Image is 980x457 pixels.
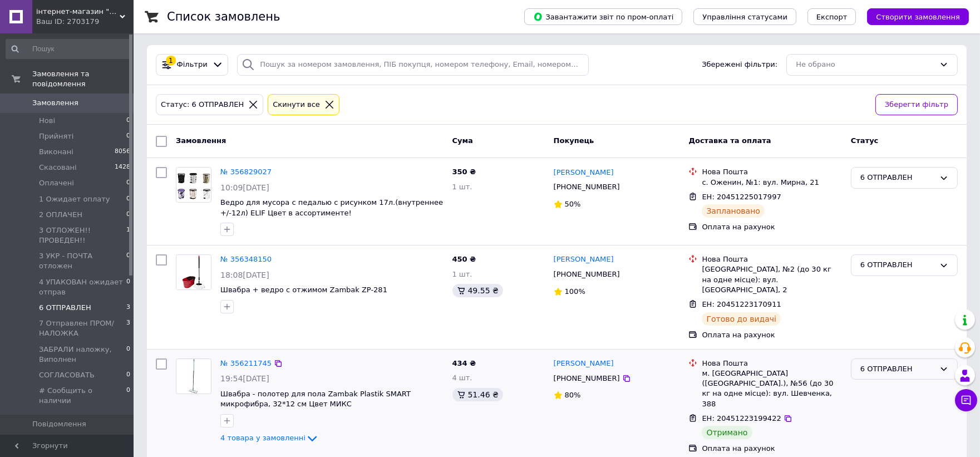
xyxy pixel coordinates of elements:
span: 350 ₴ [452,168,476,176]
span: Виконані [39,147,73,157]
span: 19:54[DATE] [220,374,269,383]
div: Заплановано [702,204,765,218]
span: Оплачені [39,178,74,188]
div: 49.55 ₴ [452,284,503,297]
input: Пошук [6,39,131,59]
span: 0 [126,131,130,141]
h1: Список замовлень [167,10,280,23]
div: [GEOGRAPHIC_DATA], №2 (до 30 кг на одне місце): вул. [GEOGRAPHIC_DATA], 2 [702,264,841,295]
span: Замовлення та повідомлення [32,69,134,89]
span: Прийняті [39,131,73,141]
a: Створити замовлення [856,12,969,21]
span: 10:09[DATE] [220,183,269,192]
span: ЕН: 20451223199422 [702,414,781,422]
div: 6 ОТПРАВЛЕН [860,172,935,184]
span: Фільтри [177,60,208,70]
span: 0 [126,386,130,406]
a: Фото товару [176,254,211,290]
span: Скасовані [39,163,77,173]
span: Cума [452,136,473,145]
span: 2 ОПЛАЧЕН [39,210,82,220]
span: 3 [126,303,130,313]
span: інтернет-магазин "1000 Дрібниць" [36,7,120,17]
button: Експорт [807,8,856,25]
span: 1428 [115,163,130,173]
span: [PHONE_NUMBER] [554,183,620,191]
a: Швабра + ведро с отжимом Zambak ZP-281 [220,286,387,294]
a: Ведро для мусора c педалью с рисунком 17л.(внутреннее +/-12л) ELIF Цвет в ассортименте! [220,198,443,217]
div: Готово до видачі [702,312,781,326]
span: 0 [126,277,130,297]
span: ЗАБРАЛИ наложку, Виполнен [39,345,126,365]
span: Зберегти фільтр [885,99,948,111]
a: Швабра - полотер для пола Zambak Plastik SMART микрофибра, 32*12 см Цвет МИКС [220,390,411,409]
span: [PHONE_NUMBER] [554,270,620,278]
button: Завантажити звіт по пром-оплаті [524,8,682,25]
span: Завантажити звіт по пром-оплаті [533,12,673,22]
span: 18:08[DATE] [220,271,269,279]
span: 3 УКР - ПОЧТА отложен [39,251,126,271]
a: № 356829027 [220,168,272,176]
button: Чат з покупцем [955,389,977,411]
span: Замовлення [32,98,78,108]
span: 4 товара у замовленні [220,434,306,442]
a: 4 товара у замовленні [220,434,319,442]
div: 6 ОТПРАВЛЕН [860,363,935,375]
span: 8056 [115,147,130,157]
div: Нова Пошта [702,358,841,368]
a: [PERSON_NAME] [554,168,614,178]
img: Фото товару [176,168,211,202]
span: Повідомлення [32,419,86,429]
span: 80% [565,391,581,399]
span: 1 шт. [452,183,472,191]
span: 1 Ожидает оплату [39,194,110,204]
span: # Сообщить о наличии [39,386,126,406]
button: Створити замовлення [867,8,969,25]
a: Фото товару [176,167,211,203]
span: Покупець [554,136,594,145]
span: 6 ОТПРАВЛЕН [39,303,91,313]
span: 100% [565,287,585,296]
span: 50% [565,200,581,208]
input: Пошук за номером замовлення, ПІБ покупця, номером телефону, Email, номером накладної [237,54,589,76]
a: № 356348150 [220,255,272,263]
div: Cкинути все [270,99,322,111]
span: СОГЛАСОВАТЬ [39,370,95,380]
span: 434 ₴ [452,359,476,367]
span: 1 [126,225,130,245]
span: 0 [126,345,130,365]
span: 1 шт. [452,270,472,278]
div: 1 [166,56,176,66]
div: Оплата на рахунок [702,330,841,340]
div: Нова Пошта [702,254,841,264]
span: ЕН: 20451225017997 [702,193,781,201]
div: Не обрано [796,59,935,71]
span: [PHONE_NUMBER] [554,374,620,382]
span: Збережені фільтри: [702,60,777,70]
span: Нові [39,116,55,126]
div: Отримано [702,426,752,439]
span: 0 [126,251,130,271]
span: 0 [126,178,130,188]
span: 7 Отправлен ПРОМ/НАЛОЖКА [39,318,126,338]
span: Доставка та оплата [688,136,771,145]
span: 4 шт. [452,374,472,382]
div: Ваш ID: 2703179 [36,17,134,27]
span: 3 ОТЛОЖЕН!! ПРОВЕДЕН!! [39,225,126,245]
a: [PERSON_NAME] [554,254,614,265]
span: Управління статусами [702,13,787,21]
span: 450 ₴ [452,255,476,263]
span: Експорт [816,13,848,21]
span: ЕН: 20451223170911 [702,300,781,308]
span: 0 [126,194,130,204]
button: Зберегти фільтр [875,94,958,116]
a: Фото товару [176,358,211,394]
div: с. Оженин, №1: вул. Мирна, 21 [702,178,841,188]
a: [PERSON_NAME] [554,358,614,369]
span: 0 [126,210,130,220]
div: Статус: 6 ОТПРАВЛЕН [159,99,246,111]
div: м. [GEOGRAPHIC_DATA] ([GEOGRAPHIC_DATA].), №56 (до 30 кг на одне місце): вул. Шевченка, 388 [702,368,841,409]
span: 0 [126,370,130,380]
